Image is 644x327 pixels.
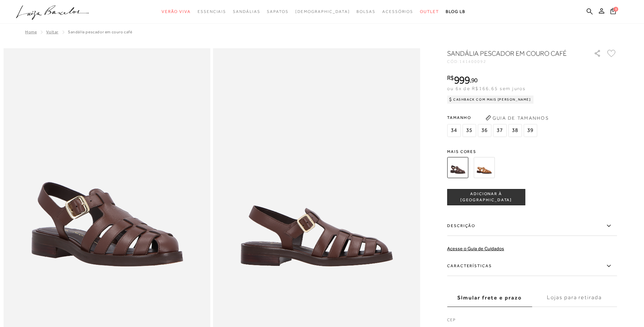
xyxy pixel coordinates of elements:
h1: SANDÁLIA PESCADOR EM COURO CAFÉ [447,49,574,58]
span: [DEMOGRAPHIC_DATA] [295,9,350,14]
span: 39 [523,124,537,137]
a: noSubCategoriesText [420,5,439,18]
button: 0 [608,7,618,17]
span: 141400092 [459,59,486,64]
a: noSubCategoriesText [233,5,260,18]
label: CEP [447,317,617,326]
span: 35 [462,124,476,137]
div: Cashback com Mais [PERSON_NAME] [447,96,534,104]
i: R$ [447,75,454,81]
span: 999 [454,74,470,86]
span: 0 [613,7,618,12]
img: SANDÁLIA PESCADOR EM COURO CAFÉ [447,157,468,178]
span: Acessórios [382,9,413,14]
a: Voltar [46,30,58,34]
span: BLOG LB [446,9,465,14]
span: Mais cores [447,150,617,154]
span: ADICIONAR À [GEOGRAPHIC_DATA] [447,191,525,203]
img: SANDÁLIA PESCADOR EM COURO CARAMELO [474,157,495,178]
span: Essenciais [198,9,226,14]
span: Outlet [420,9,439,14]
span: Sandálias [233,9,260,14]
a: BLOG LB [446,5,465,18]
label: Características [447,256,617,276]
a: noSubCategoriesText [198,5,226,18]
label: Lojas para retirada [532,289,617,307]
a: noSubCategoriesText [295,5,350,18]
span: 90 [471,76,478,84]
button: Guia de Tamanhos [483,113,551,123]
span: ou 6x de R$166,65 sem juros [447,86,526,91]
span: Sapatos [267,9,288,14]
span: 38 [508,124,522,137]
div: CÓD: [447,59,583,64]
span: 37 [493,124,507,137]
a: noSubCategoriesText [356,5,375,18]
span: Verão Viva [162,9,191,14]
span: Bolsas [356,9,375,14]
span: SANDÁLIA PESCADOR EM COURO CAFÉ [68,30,132,34]
a: noSubCategoriesText [162,5,191,18]
a: Acesse o Guia de Cuidados [447,246,504,251]
label: Descrição [447,216,617,236]
i: , [470,77,478,83]
a: noSubCategoriesText [267,5,288,18]
span: 34 [447,124,461,137]
a: Home [25,30,37,34]
button: ADICIONAR À [GEOGRAPHIC_DATA] [447,189,525,205]
a: noSubCategoriesText [382,5,413,18]
label: Simular frete e prazo [447,289,532,307]
span: 36 [478,124,491,137]
span: Tamanho [447,113,539,123]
